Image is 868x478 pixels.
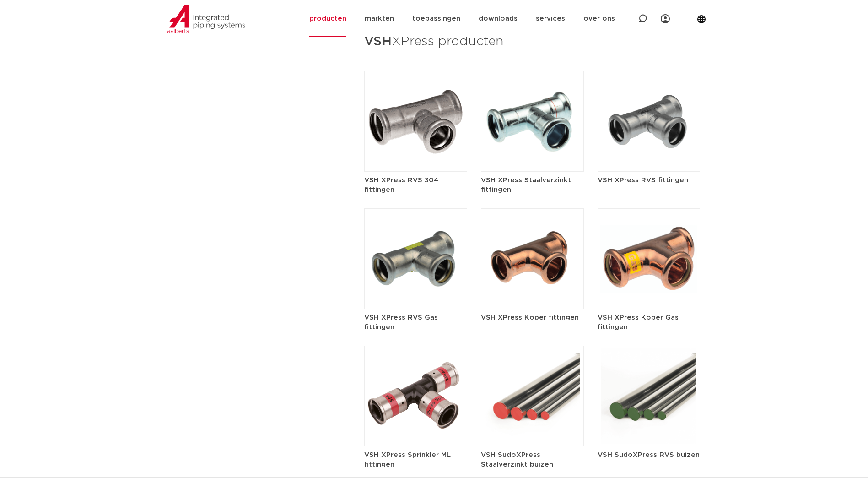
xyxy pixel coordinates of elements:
[481,255,584,322] a: VSH XPress Koper fittingen
[481,313,584,322] h5: VSH XPress Koper fittingen
[598,313,701,332] h5: VSH XPress Koper Gas fittingen
[598,255,701,332] a: VSH XPress Koper Gas fittingen
[598,392,701,460] a: VSH SudoXPress RVS buizen
[598,175,701,185] h5: VSH XPress RVS fittingen
[481,450,584,469] h5: VSH SudoXPress Staalverzinkt buizen
[364,35,392,48] strong: VSH
[364,31,701,53] h3: XPress producten
[598,118,701,185] a: VSH XPress RVS fittingen
[364,175,467,195] h5: VSH XPress RVS 304 fittingen
[364,392,467,469] a: VSH XPress Sprinkler ML fittingen
[364,450,467,469] h5: VSH XPress Sprinkler ML fittingen
[481,175,584,195] h5: VSH XPress Staalverzinkt fittingen
[364,255,467,332] a: VSH XPress RVS Gas fittingen
[481,118,584,195] a: VSH XPress Staalverzinkt fittingen
[364,313,467,332] h5: VSH XPress RVS Gas fittingen
[481,392,584,469] a: VSH SudoXPress Staalverzinkt buizen
[598,450,701,460] h5: VSH SudoXPress RVS buizen
[364,118,467,195] a: VSH XPress RVS 304 fittingen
